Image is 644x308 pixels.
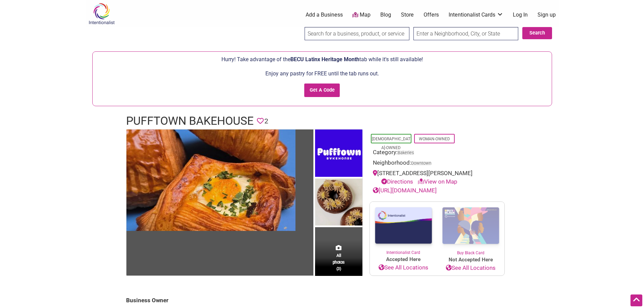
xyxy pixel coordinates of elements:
span: All photos (3) [333,252,345,271]
a: View on Map [418,178,457,185]
a: Sign up [538,11,556,19]
span: Accepted Here [370,256,437,263]
span: Not Accepted Here [437,256,504,264]
a: Woman-Owned [419,137,450,141]
div: Scroll Back to Top [630,294,642,306]
span: Downtown [411,161,431,166]
a: Add a Business [306,11,343,19]
button: Search [522,27,552,39]
img: Buy Black Card [437,202,504,250]
img: Pufftown Bakehouse - Sweet Croissants [315,179,362,228]
a: Offers [424,11,439,19]
p: Hurry! Take advantage of the tab while it's still available! [96,55,548,64]
img: Intentionalist [86,3,118,25]
a: Store [401,11,414,19]
a: Intentionalist Cards [449,11,503,19]
img: Pufftown Bakehouse - Logo [315,129,362,179]
p: Enjoy any pastry for FREE until the tab runs out. [96,69,548,78]
a: Directions [381,178,413,185]
a: [DEMOGRAPHIC_DATA]-Owned [372,137,410,150]
a: See All Locations [437,264,504,273]
a: Bakeries [398,150,414,155]
a: Map [352,11,371,19]
div: Category: [373,148,501,159]
div: Neighborhood: [373,159,501,169]
input: Enter a Neighborhood, City, or State [413,27,518,40]
a: Blog [380,11,391,19]
h1: Pufftown Bakehouse [126,113,254,129]
a: Intentionalist Card [370,202,437,256]
input: Get A Code [304,84,340,97]
span: 2 [264,116,268,126]
span: BECU Latinx Heritage Month [290,56,359,63]
a: See All Locations [370,263,437,272]
input: Search for a business, product, or service [305,27,409,40]
a: [URL][DOMAIN_NAME] [373,187,437,194]
a: Log In [513,11,528,19]
img: Pufftown Bakehouse - Croissants [126,129,295,231]
a: Buy Black Card [437,202,504,256]
div: [STREET_ADDRESS][PERSON_NAME] [373,169,501,186]
img: Intentionalist Card [370,202,437,250]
